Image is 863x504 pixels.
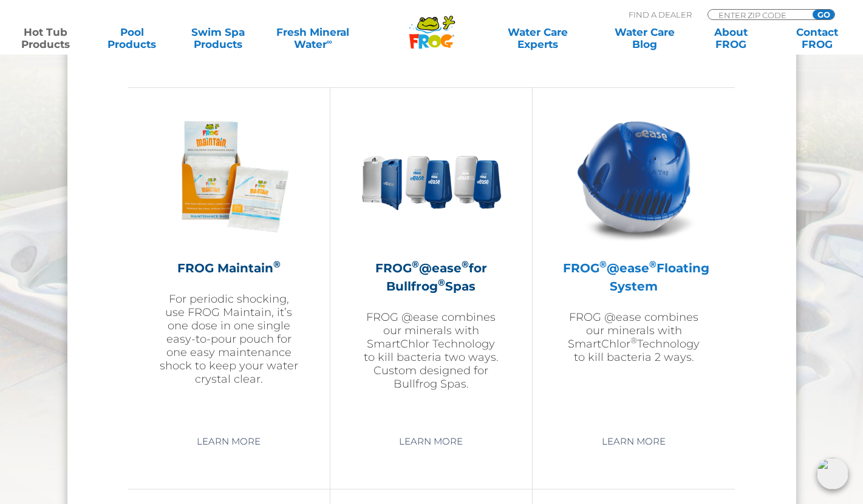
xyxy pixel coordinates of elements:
[159,106,299,247] img: Frog_Maintain_Hero-2-v2-300x300.png
[629,9,692,20] p: Find A Dealer
[273,258,281,270] sup: ®
[563,311,704,364] p: FROG @ease combines our minerals with SmartChlor Technology to kill bacteria 2 ways.
[717,10,799,20] input: Zip Code Form
[183,431,275,452] a: Learn More
[564,106,704,247] img: hot-tub-product-atease-system-300x300.png
[599,258,607,270] sup: ®
[563,259,704,295] h2: FROG @ease Floating System
[12,26,79,50] a: Hot TubProducts
[327,37,332,46] sup: ∞
[462,258,469,270] sup: ®
[563,106,704,422] a: FROG®@ease®Floating SystemFROG @ease combines our minerals with SmartChlor®Technology to kill bac...
[361,259,502,295] h2: FROG @ease for Bullfrog Spas
[159,292,299,386] p: For periodic shocking, use FROG Maintain, it’s one dose in one single easy-to-pour pouch for one ...
[271,26,355,50] a: Fresh MineralWater∞
[385,431,477,452] a: Learn More
[438,277,445,288] sup: ®
[588,431,680,452] a: Learn More
[159,259,299,277] h2: FROG Maintain
[361,311,502,391] p: FROG @ease combines our minerals with SmartChlor Technology to kill bacteria two ways. Custom des...
[697,26,764,50] a: AboutFROG
[649,258,657,270] sup: ®
[361,106,502,247] img: bullfrog-product-hero-300x300.png
[98,26,165,50] a: PoolProducts
[817,458,848,489] img: openIcon
[630,335,637,345] sup: ®
[813,10,834,19] input: GO
[783,26,850,50] a: ContactFROG
[412,258,419,270] sup: ®
[611,26,678,50] a: Water CareBlog
[185,26,251,50] a: Swim SpaProducts
[159,106,299,422] a: FROG Maintain®For periodic shocking, use FROG Maintain, it’s one dose in one single easy-to-pour ...
[483,26,592,50] a: Water CareExperts
[361,106,502,422] a: FROG®@ease®for Bullfrog®SpasFROG @ease combines our minerals with SmartChlor Technology to kill b...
